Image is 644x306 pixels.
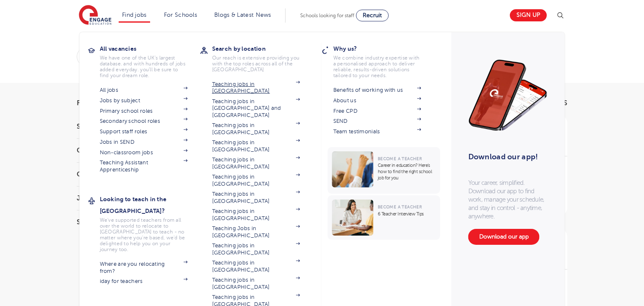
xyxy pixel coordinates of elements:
[356,10,389,21] a: Recruit
[378,211,436,217] p: 6 Teacher Interview Tips
[100,193,200,252] a: Looking to teach in the [GEOGRAPHIC_DATA]?We've supported teachers from all over the world to rel...
[333,97,421,104] a: About us
[77,171,169,178] h3: City
[378,205,422,209] span: Become a Teacher
[100,128,188,135] a: Support staff roles
[212,43,313,54] h3: Search by location
[333,43,434,78] a: Why us?We combine industry expertise with a personalised approach to deliver reliable, results-dr...
[122,12,147,18] a: Find jobs
[100,87,188,93] a: All jobs
[328,147,442,194] a: Become a TeacherCareer in education? Here’s how to find the right school job for you
[212,259,300,273] a: Teaching jobs in [GEOGRAPHIC_DATA]
[77,123,169,130] h3: Start Date
[212,122,300,136] a: Teaching jobs in [GEOGRAPHIC_DATA]
[468,148,544,166] h3: Download our app!
[100,118,188,124] a: Secondary school roles
[333,108,421,114] a: Free CPD
[212,225,300,239] a: Teaching Jobs in [GEOGRAPHIC_DATA]
[300,13,354,18] span: Schools looking for staff
[77,195,169,202] h3: Job Type
[333,118,421,124] a: SEND
[164,12,197,18] a: For Schools
[212,81,300,95] a: Teaching jobs in [GEOGRAPHIC_DATA]
[212,43,313,73] a: Search by locationOur reach is extensive providing you with the top roles across all of the [GEOG...
[212,174,300,187] a: Teaching jobs in [GEOGRAPHIC_DATA]
[212,156,300,170] a: Teaching jobs in [GEOGRAPHIC_DATA]
[79,5,112,26] img: Engage Education
[100,43,200,78] a: All vacanciesWe have one of the UK's largest database. and with hundreds of jobs added everyday. ...
[468,229,540,245] a: Download our app
[77,147,169,154] h3: County
[100,139,188,145] a: Jobs in SEND
[77,47,475,66] div: Submit
[214,12,271,18] a: Blogs & Latest News
[378,162,436,181] p: Career in education? Here’s how to find the right school job for you
[333,43,434,54] h3: Why us?
[212,277,300,290] a: Teaching jobs in [GEOGRAPHIC_DATA]
[100,149,188,156] a: Non-classroom jobs
[212,191,300,205] a: Teaching jobs in [GEOGRAPHIC_DATA]
[100,97,188,104] a: Jobs by subject
[212,139,300,153] a: Teaching jobs in [GEOGRAPHIC_DATA]
[212,98,300,119] a: Teaching jobs in [GEOGRAPHIC_DATA] and [GEOGRAPHIC_DATA]
[100,43,200,54] h3: All vacancies
[468,179,548,220] p: Your career, simplified. Download our app to find work, manage your schedule, and stay in control...
[378,156,422,161] span: Become a Teacher
[77,219,169,226] h3: Sector
[100,108,188,114] a: Primary school roles
[212,208,300,222] a: Teaching jobs in [GEOGRAPHIC_DATA]
[328,195,442,240] a: Become a Teacher6 Teacher Interview Tips
[100,193,200,217] h3: Looking to teach in the [GEOGRAPHIC_DATA]?
[77,100,102,106] span: Filters
[100,55,188,78] p: We have one of the UK's largest database. and with hundreds of jobs added everyday. you'll be sur...
[363,12,382,18] span: Recruit
[333,87,421,93] a: Benefits of working with us
[212,55,300,73] p: Our reach is extensive providing you with the top roles across all of the [GEOGRAPHIC_DATA]
[510,9,547,21] a: Sign up
[100,261,188,275] a: Where are you relocating from?
[333,55,421,78] p: We combine industry expertise with a personalised approach to deliver reliable, results-driven so...
[100,217,188,252] p: We've supported teachers from all over the world to relocate to [GEOGRAPHIC_DATA] to teach - no m...
[100,159,188,173] a: Teaching Assistant Apprenticeship
[212,242,300,256] a: Teaching jobs in [GEOGRAPHIC_DATA]
[100,278,188,285] a: iday for teachers
[333,128,421,135] a: Team testimonials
